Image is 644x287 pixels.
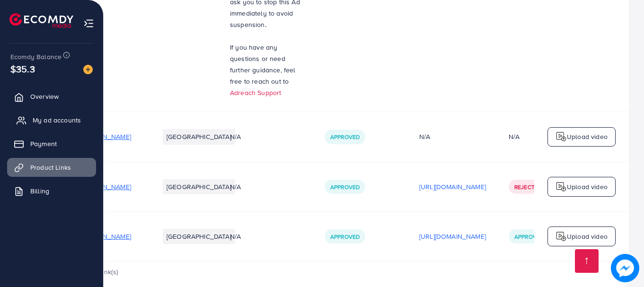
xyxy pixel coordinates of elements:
p: Upload video [567,181,608,192]
span: Approved [330,233,360,241]
img: image [611,254,639,282]
span: Overview [30,92,59,101]
p: Upload video [567,131,608,142]
span: My ad accounts [33,115,81,125]
span: Payment [30,139,57,148]
span: If you have any questions or need further guidance, feel free to reach out to [230,43,296,86]
a: Adreach Support [230,88,281,97]
span: Billing [30,186,49,196]
span: $35.3 [10,62,35,76]
span: Approved [330,183,360,191]
span: Product Links [30,163,71,172]
a: Billing [7,182,96,200]
div: N/A [509,132,520,141]
li: [GEOGRAPHIC_DATA] [163,229,235,244]
img: logo [556,231,567,242]
p: Upload video [567,231,608,242]
a: My ad accounts [7,111,96,130]
p: [URL][DOMAIN_NAME] [419,181,486,192]
div: N/A [419,132,486,141]
img: menu [83,18,94,29]
span: Rejected [514,183,542,191]
span: N/A [230,232,241,241]
span: N/A [230,182,241,191]
a: Overview [7,87,96,106]
a: Payment [7,134,96,153]
img: image [83,65,93,74]
img: logo [556,181,567,192]
p: [URL][DOMAIN_NAME] [419,231,486,242]
li: [GEOGRAPHIC_DATA] [163,179,235,194]
img: logo [556,131,567,142]
span: N/A [230,132,241,141]
span: Approved [330,133,360,141]
span: Ecomdy Balance [10,52,62,61]
img: logo [9,13,73,28]
span: Approved [514,233,544,241]
li: [GEOGRAPHIC_DATA] [163,129,235,144]
a: Product Links [7,158,96,177]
